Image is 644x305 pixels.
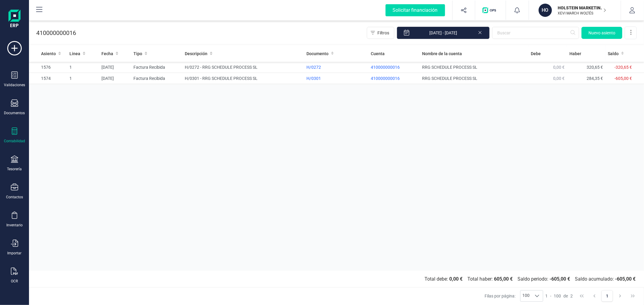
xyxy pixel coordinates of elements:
td: 1 [67,73,99,84]
div: H/0301 [307,75,366,81]
td: H/0301 - RRG SCHEDULE PROCESS SL [182,73,304,84]
p: XEVI MARCH WOLTÉS [558,11,606,16]
b: 605,00 € [494,276,513,282]
span: 320,65 € [587,65,603,70]
div: Tesorería [7,167,22,171]
div: Contabilidad [4,139,25,143]
div: Filas por página: [485,290,543,302]
span: Documento [307,51,329,57]
p: 410000000016 [36,29,76,37]
span: Fecha [101,51,113,57]
img: Logo de OPS [482,7,498,13]
button: Nuevo asiento [582,27,622,39]
div: Validaciones [4,83,25,87]
div: Contactos [6,195,23,200]
span: Nuevo asiento [588,30,615,36]
button: Filtros [367,27,394,39]
span: Saldo periodo: [515,275,572,283]
span: 100 [554,293,561,299]
span: 0,00 € [553,76,565,81]
b: -605,00 € [549,276,570,282]
span: Cuenta [371,51,385,57]
button: Last Page [627,290,639,302]
div: Importar [8,251,22,256]
span: Tipo [133,51,142,57]
span: 1 [546,293,548,299]
span: Descripción [185,51,207,57]
button: Previous Page [589,290,600,302]
button: Next Page [614,290,626,302]
div: - [546,293,573,299]
td: 1576 [29,62,67,73]
span: Debe [531,51,541,57]
span: 410000000016 [371,65,400,70]
td: [DATE] [99,73,131,84]
td: Factura Recibida [131,62,182,73]
span: 2 [571,293,573,299]
span: Saldo acumulado: [572,275,638,283]
td: RRG SCHEDULE PROCESS SL [420,62,529,73]
td: RRG SCHEDULE PROCESS SL [420,73,529,84]
td: 1574 [29,73,67,84]
img: Logo Finanedi [8,10,21,29]
td: [DATE] [99,62,131,73]
div: OCR [11,279,18,284]
span: Saldo [608,51,619,57]
span: Total debe: [422,275,465,283]
span: Haber [569,51,581,57]
span: 410000000016 [371,76,400,81]
span: 100 [521,291,531,301]
span: 284,35 € [587,76,603,81]
span: Asiento [41,51,56,57]
button: Logo de OPS [479,1,502,20]
td: 1 [67,62,99,73]
button: Page 1 [601,290,613,302]
div: H/0272 [307,64,366,70]
span: Total haber: [465,275,515,283]
div: Inventario [6,223,23,228]
span: de [564,293,568,299]
span: Filtros [377,30,389,36]
td: Factura Recibida [131,73,182,84]
button: First Page [576,290,588,302]
p: HOLSTEIN MARKETING SL [558,5,606,11]
button: Solicitar financiación [378,1,452,20]
div: HO [539,4,552,17]
button: HOHOLSTEIN MARKETING SLXEVI MARCH WOLTÉS [536,1,614,20]
div: Documentos [4,111,25,115]
span: -605,00 € [614,76,632,81]
span: -320,65 € [614,65,632,70]
span: 0,00 € [553,65,565,70]
span: Linea [69,51,80,57]
input: Buscar [492,27,579,39]
span: Nombre de la cuenta [422,51,462,57]
td: H/0272 - RRG SCHEDULE PROCESS SL [182,62,304,73]
div: Solicitar financiación [386,4,445,16]
b: 0,00 € [449,276,463,282]
b: -605,00 € [615,276,636,282]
